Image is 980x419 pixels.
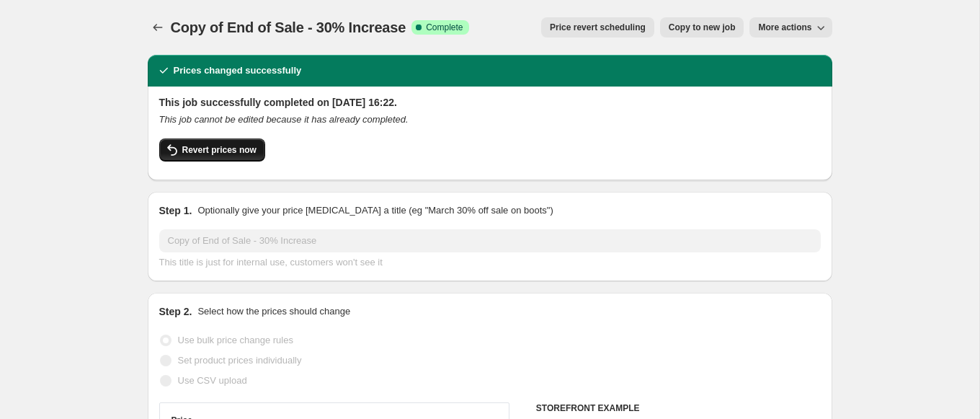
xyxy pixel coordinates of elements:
span: Complete [426,22,463,33]
button: Price revert scheduling [541,17,654,38]
i: This job cannot be edited because it has already completed. [159,114,409,125]
button: Revert prices now [159,138,265,162]
span: Copy of End of Sale - 30% Increase [171,19,406,35]
p: Select how the prices should change [197,304,350,319]
h2: Step 1. [159,203,192,218]
button: Price change jobs [148,17,168,38]
span: This title is just for internal use, customers won't see it [159,257,383,268]
p: Optionally give your price [MEDICAL_DATA] a title (eg "March 30% off sale on boots") [197,203,553,218]
button: Copy to new job [660,17,744,38]
h2: Prices changed successfully [174,63,302,78]
span: Set product prices individually [178,355,302,366]
span: Copy to new job [669,22,736,33]
button: More actions [749,17,832,38]
span: More actions [758,22,811,33]
span: Price revert scheduling [550,22,646,33]
span: Revert prices now [182,144,257,156]
h6: STOREFRONT EXAMPLE [536,402,821,414]
span: Use bulk price change rules [178,335,293,345]
input: 30% off holiday sale [159,229,821,252]
h2: This job successfully completed on [DATE] 16:22. [159,95,821,110]
span: Use CSV upload [178,375,247,386]
h2: Step 2. [159,304,192,319]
